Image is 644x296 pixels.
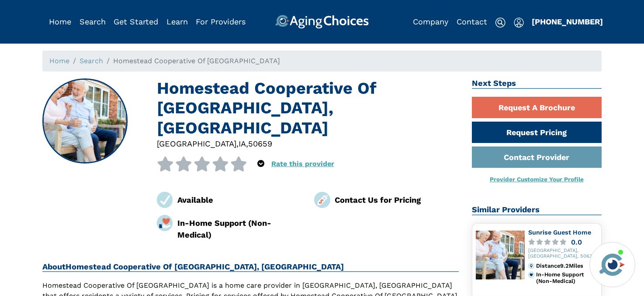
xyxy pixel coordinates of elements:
[413,17,448,26] a: Company
[472,78,602,89] h2: Next Steps
[457,17,487,26] a: Contact
[246,139,248,148] span: ,
[166,17,188,26] a: Learn
[157,78,459,138] h1: Homestead Cooperative Of [GEOGRAPHIC_DATA], [GEOGRAPHIC_DATA]
[472,97,602,118] a: Request A Brochure
[239,139,246,148] span: IA
[80,15,106,29] div: Popover trigger
[472,122,602,143] a: Request Pricing
[177,217,301,241] div: In-Home Support (Non-Medical)
[528,239,598,245] a: 0.0
[49,57,69,65] a: Home
[157,139,236,148] span: [GEOGRAPHIC_DATA]
[571,239,582,245] div: 0.0
[248,138,272,150] div: 50659
[43,79,127,163] img: Homestead Cooperative Of New Hampton, New Hampton IA
[335,194,459,206] div: Contact Us for Pricing
[275,15,369,29] img: AgingChoices
[536,272,598,284] div: In-Home Support (Non-Medical)
[472,146,602,168] a: Contact Provider
[514,15,524,29] div: Popover trigger
[49,17,71,26] a: Home
[271,160,334,168] a: Rate this provider
[257,157,264,171] div: Popover trigger
[514,17,524,28] img: user-icon.svg
[472,205,602,215] h2: Similar Providers
[42,262,459,272] h2: About Homestead Cooperative Of [GEOGRAPHIC_DATA], [GEOGRAPHIC_DATA]
[42,51,602,71] nav: breadcrumb
[80,17,106,26] a: Search
[114,17,158,26] a: Get Started
[80,57,103,65] a: Search
[113,57,280,65] span: Homestead Cooperative Of [GEOGRAPHIC_DATA]
[528,248,598,259] div: [GEOGRAPHIC_DATA], [GEOGRAPHIC_DATA], 50630
[528,229,591,236] a: Sunrise Guest Home
[177,194,301,206] div: Available
[532,17,603,26] a: [PHONE_NUMBER]
[536,263,598,269] div: Distance 9.2 Miles
[196,17,246,26] a: For Providers
[490,176,584,183] a: Provider Customize Your Profile
[495,17,506,28] img: search-icon.svg
[528,272,534,278] img: primary.svg
[528,263,534,269] img: distance.svg
[236,139,239,148] span: ,
[597,250,627,279] img: avatar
